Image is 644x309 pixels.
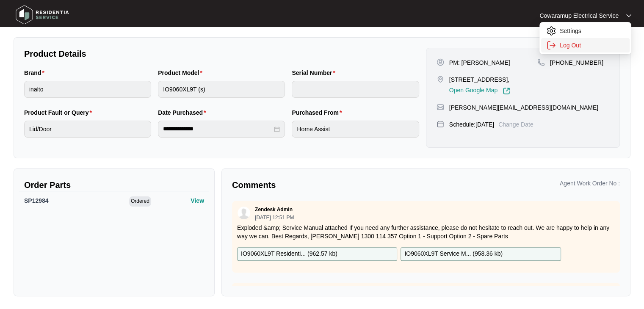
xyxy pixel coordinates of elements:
[292,108,345,117] label: Purchased From
[24,108,95,117] label: Product Fault or Query
[24,69,48,77] label: Brand
[437,75,444,83] img: map-pin
[292,121,419,138] input: Purchased From
[537,58,545,66] img: map-pin
[449,87,510,95] a: Open Google Map
[241,249,337,259] p: IO9060XL9T Residenti... ( 962.57 kb )
[546,40,556,50] img: settings icon
[238,207,250,219] img: user.svg
[404,249,503,259] p: IO9060XL9T Service M... ( 958.36 kb )
[437,120,444,128] img: map-pin
[546,26,556,36] img: settings icon
[437,103,444,111] img: map-pin
[24,48,419,60] p: Product Details
[255,206,293,213] p: Zendesk Admin
[24,197,49,204] span: SP12984
[129,196,151,207] span: Ordered
[158,69,206,77] label: Product Model
[24,179,204,191] p: Order Parts
[13,2,72,28] img: residentia service logo
[449,75,510,84] p: [STREET_ADDRESS],
[560,41,625,50] p: Log Out
[550,58,603,67] p: [PHONE_NUMBER]
[232,179,420,191] p: Comments
[24,81,151,98] input: Brand
[158,108,209,117] label: Date Purchased
[292,81,419,98] input: Serial Number
[255,215,294,220] p: [DATE] 12:51 PM
[158,81,285,98] input: Product Model
[560,27,625,35] p: Settings
[437,58,444,66] img: user-pin
[539,11,619,20] p: Cowaramup Electrical Service
[191,196,204,205] p: View
[449,58,510,67] p: PM: [PERSON_NAME]
[237,223,615,240] p: Exploded &amp; Service Manual attached If you need any further assistance, please do not hesitate...
[503,87,510,95] img: Link-External
[292,69,338,77] label: Serial Number
[24,121,151,138] input: Product Fault or Query
[163,124,272,133] input: Date Purchased
[449,120,494,129] p: Schedule: [DATE]
[626,14,631,18] img: dropdown arrow
[560,179,620,188] p: Agent Work Order No :
[498,120,533,129] p: Change Date
[449,103,598,112] p: [PERSON_NAME][EMAIL_ADDRESS][DOMAIN_NAME]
